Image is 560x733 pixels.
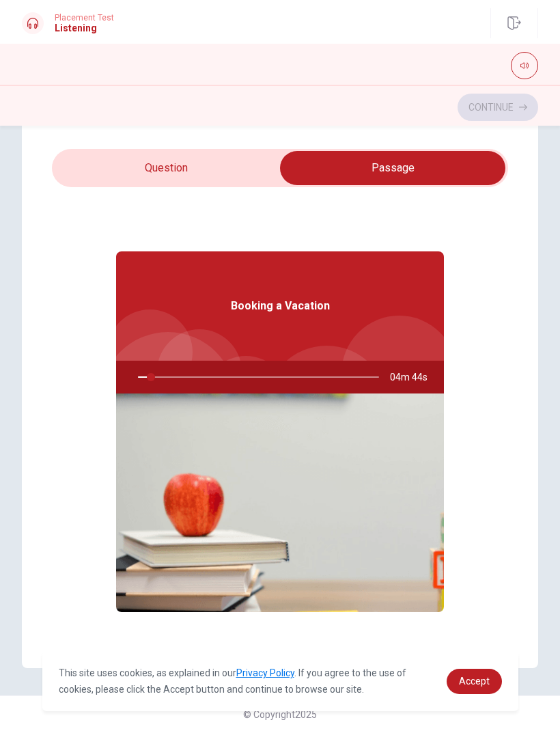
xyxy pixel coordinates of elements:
span: Accept [459,676,490,687]
span: This site uses cookies, as explained in our . If you agree to the use of cookies, please click th... [59,667,406,695]
span: Booking a Vacation [231,298,330,314]
h1: Listening [55,23,114,33]
span: © Copyright 2025 [243,709,317,720]
a: dismiss cookie message [447,669,502,694]
span: 04m 44s [390,361,438,393]
span: Placement Test [55,13,114,23]
a: Privacy Policy [236,667,294,678]
div: cookieconsent [42,651,518,711]
img: Booking a Vacation [116,393,444,612]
